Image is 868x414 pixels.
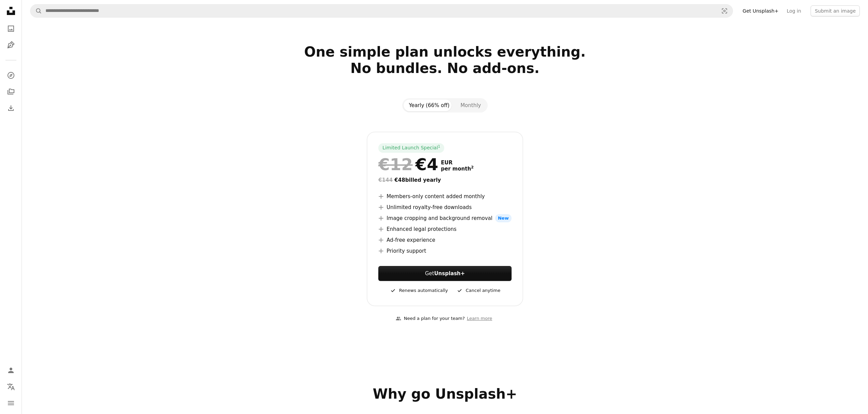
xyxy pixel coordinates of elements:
div: Renews automatically [390,286,448,295]
sup: 2 [471,165,474,169]
h2: One simple plan unlocks everything. No bundles. No add-ons. [225,44,665,93]
button: Search Unsplash [30,4,42,17]
button: Monthly [455,100,486,111]
div: Cancel anytime [456,286,500,295]
span: €144 [378,177,393,183]
div: Need a plan for your team? [396,315,465,322]
span: New [495,214,512,222]
a: Photos [4,22,18,35]
span: EUR [441,160,474,166]
a: Get Unsplash+ [738,5,783,16]
li: Image cropping and background removal [378,214,511,222]
a: Log in / Sign up [4,364,18,377]
a: Explore [4,69,18,82]
button: Yearly (66% off) [404,100,455,111]
li: Members-only content added monthly [378,192,511,201]
a: Home — Unsplash [4,4,18,19]
a: Illustrations [4,38,18,52]
div: €48 billed yearly [378,176,511,184]
div: Limited Launch Special [378,143,444,153]
h2: Why go Unsplash+ [225,386,665,402]
span: €12 [378,156,412,173]
li: Ad-free experience [378,236,511,244]
li: Unlimited royalty-free downloads [378,203,511,211]
form: Find visuals sitewide [30,4,733,18]
span: per month [441,166,474,172]
li: Priority support [378,247,511,255]
button: GetUnsplash+ [378,266,511,281]
sup: 1 [438,144,440,148]
a: 2 [470,166,475,172]
li: Enhanced legal protections [378,225,511,233]
button: Menu [4,396,18,410]
div: €4 [378,156,438,173]
strong: Unsplash+ [434,270,465,277]
a: 1 [437,145,442,151]
button: Visual search [716,4,733,17]
button: Submit an image [811,5,860,16]
a: Log in [783,5,805,16]
a: Learn more [465,313,494,324]
button: Language [4,380,18,394]
a: Download History [4,101,18,115]
a: Collections [4,85,18,99]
